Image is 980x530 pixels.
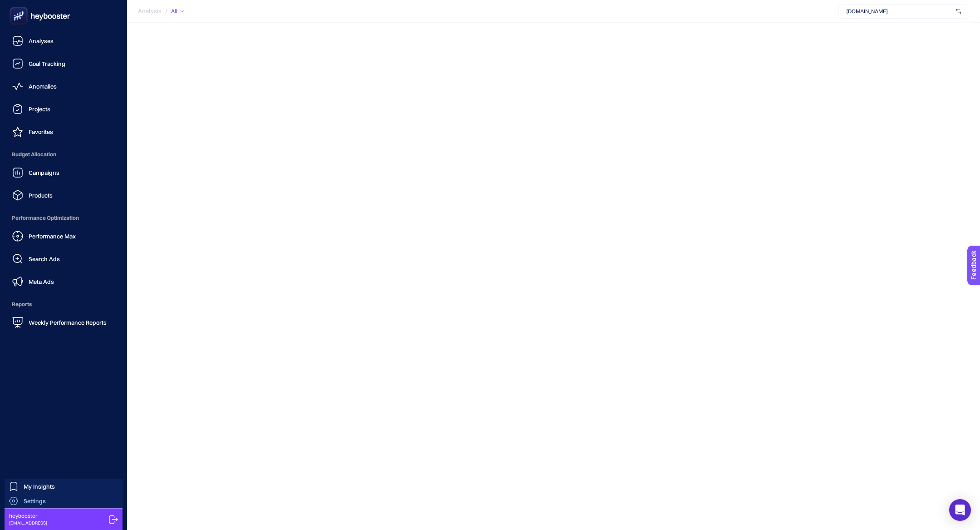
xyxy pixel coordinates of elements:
[171,8,184,15] div: All
[7,295,120,313] span: Reports
[9,512,47,520] span: heybooster
[7,123,120,141] a: Favorites
[949,499,971,521] div: Open Intercom Messenger
[5,3,34,10] span: Feedback
[7,145,120,163] span: Budget Allocation
[7,272,120,291] a: Meta Ads
[29,255,60,263] span: Search Ads
[7,186,120,204] a: Products
[7,227,120,245] a: Performance Max
[5,479,122,494] a: My Insights
[24,483,55,490] span: My Insights
[7,54,120,73] a: Goal Tracking
[29,233,76,240] span: Performance Max
[7,313,120,332] a: Weekly Performance Reports
[29,37,54,45] span: Analyses
[29,128,53,135] span: Favorites
[956,7,961,16] img: svg%3e
[5,494,122,508] a: Settings
[138,8,162,15] span: Analysis
[29,105,50,113] span: Projects
[29,83,57,90] span: Anomalies
[29,192,53,199] span: Products
[7,163,120,182] a: Campaigns
[9,520,47,526] span: [EMAIL_ADDRESS]
[7,100,120,118] a: Projects
[29,169,59,176] span: Campaigns
[20,78,143,109] header: What did you not like?
[7,77,120,95] a: Anomalies
[29,319,107,326] span: Weekly Performance Reports
[29,278,54,285] span: Meta Ads
[7,250,120,268] a: Search Ads
[29,60,65,67] span: Goal Tracking
[40,62,112,71] span: I don't like something
[132,197,149,204] span: NEXT
[846,8,952,15] span: [DOMAIN_NAME]
[7,209,120,227] span: Performance Optimization
[101,172,143,178] span: Press ENTER
[7,32,120,50] a: Analyses
[24,497,46,505] span: Settings
[165,7,167,15] span: /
